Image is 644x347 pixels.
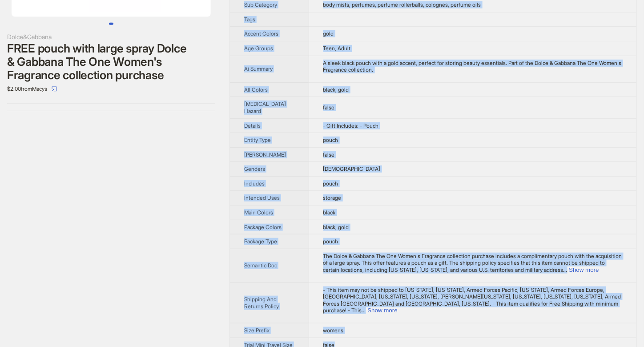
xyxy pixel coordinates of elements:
span: Teen, Adult [323,45,351,52]
span: Semantic Doc [244,262,277,269]
span: womens [323,327,344,334]
span: ... [563,266,568,273]
span: black, gold [323,86,349,93]
span: - This item may not be shipped to [US_STATE], [US_STATE], Armed Forces Pacific, [US_STATE], Armed... [323,286,621,314]
span: Age Groups [244,45,273,52]
span: black, gold [323,224,349,230]
div: The Dolce & Gabbana The One Women's Fragrance collection purchase includes a complimentary pouch ... [323,253,622,274]
span: select [52,86,57,92]
span: false [323,151,335,158]
span: Genders [244,165,265,172]
div: Dolce&Gabbana [7,32,215,42]
span: black [323,209,336,216]
div: - This item may not be shipped to Guam, U.S. Virgin Islands, Armed Forces Pacific, Hawaii, Armed ... [323,286,622,314]
span: storage [323,194,342,201]
span: [MEDICAL_DATA] Hazard [244,101,286,114]
div: FREE pouch with large spray Dolce & Gabbana The One Women's Fragrance collection purchase [7,42,215,82]
span: [DEMOGRAPHIC_DATA] [323,165,381,172]
span: All Colors [244,86,268,93]
span: ... [362,307,366,314]
span: Ai Summary [244,65,273,72]
span: Tags [244,16,255,23]
span: pouch [323,137,338,143]
span: Details [244,122,261,129]
div: A sleek black pouch with a gold accent, perfect for storing beauty essentials. Part of the Dolce ... [323,60,622,73]
span: Includes [244,180,265,187]
button: Expand [569,266,599,273]
span: false [323,104,335,111]
button: Go to slide 1 [109,23,113,25]
button: Expand [368,307,398,314]
span: Size Prefix [244,327,270,334]
span: The Dolce & Gabbana The One Women's Fragrance collection purchase includes a complimentary pouch ... [323,253,622,273]
span: Package Type [244,238,277,245]
div: $2.00 from Macys [7,82,215,96]
span: Shipping And Returns Policy [244,296,279,310]
span: pouch [323,180,338,187]
span: Intended Uses [244,194,280,201]
span: body mists, perfumes, perfume rollerballs, colognes, perfume oils [323,1,481,8]
span: Package Colors [244,224,282,230]
span: Sub Category [244,1,277,8]
span: gold [323,30,334,37]
span: pouch [323,238,338,245]
span: [PERSON_NAME] [244,151,286,158]
span: Accent Colors [244,30,278,37]
span: - Gift Includes: - Pouch [323,122,379,129]
span: Main Colors [244,209,273,216]
span: Entity Type [244,137,271,143]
